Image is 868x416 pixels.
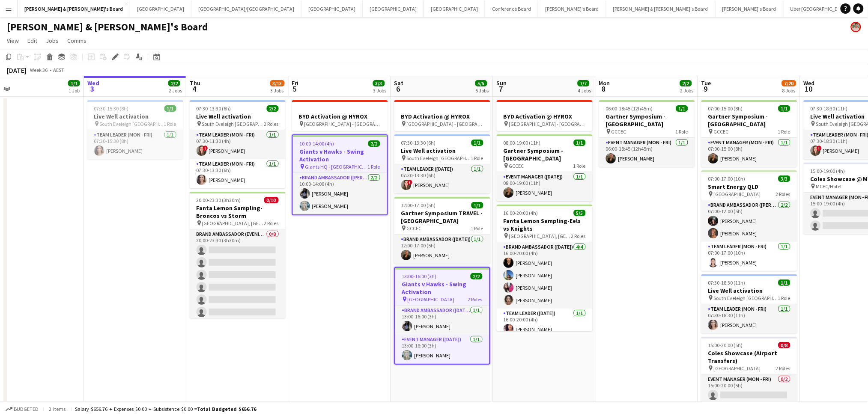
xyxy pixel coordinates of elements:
[191,0,301,17] button: [GEOGRAPHIC_DATA]/[GEOGRAPHIC_DATA]
[4,404,40,414] button: Budgeted
[851,22,861,32] app-user-avatar: Arrence Torres
[14,406,39,412] span: Budgeted
[75,406,256,412] div: Salary $656.76 + Expenses $0.00 + Subsistence $0.00 =
[784,0,856,17] button: Uber [GEOGRAPHIC_DATA]
[130,0,191,17] button: [GEOGRAPHIC_DATA]
[18,0,130,17] button: [PERSON_NAME] & [PERSON_NAME]'s Board
[485,0,538,17] button: Conference Board
[538,0,606,17] button: [PERSON_NAME]'s Board
[716,0,784,17] button: [PERSON_NAME]'s Board
[197,406,256,412] span: Total Budgeted $656.76
[606,0,716,17] button: [PERSON_NAME] & [PERSON_NAME]'s Board
[424,0,485,17] button: [GEOGRAPHIC_DATA]
[301,0,363,17] button: [GEOGRAPHIC_DATA]
[47,406,68,412] span: 2 items
[363,0,424,17] button: [GEOGRAPHIC_DATA]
